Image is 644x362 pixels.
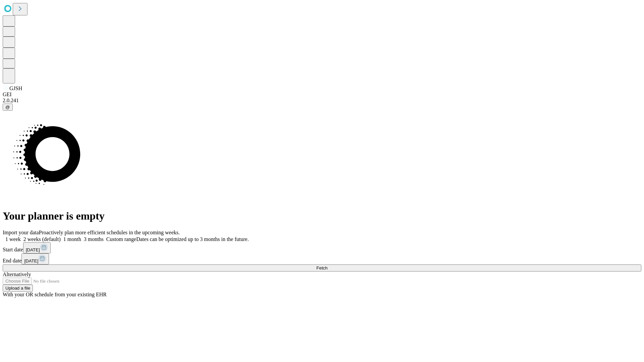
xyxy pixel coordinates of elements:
button: @ [3,104,13,111]
div: Start date [3,242,641,253]
span: Custom range [106,236,136,242]
h1: Your planner is empty [3,210,641,222]
button: [DATE] [21,253,49,264]
div: GEI [3,92,641,98]
div: 2.0.241 [3,98,641,104]
span: 1 week [5,236,21,242]
span: With your OR schedule from your existing EHR [3,292,107,297]
span: 2 weeks (default) [23,236,61,242]
span: 3 months [84,236,104,242]
button: Upload a file [3,285,33,292]
span: Dates can be optimized up to 3 months in the future. [136,236,249,242]
span: 1 month [63,236,81,242]
span: Proactively plan more efficient schedules in the upcoming weeks. [39,230,180,235]
span: Import your data [3,230,39,235]
span: GJSH [9,85,22,91]
button: [DATE] [23,242,51,253]
div: End date [3,253,641,264]
button: Fetch [3,264,641,271]
span: [DATE] [26,247,40,252]
span: [DATE] [24,258,38,263]
span: Fetch [316,265,327,270]
span: Alternatively [3,271,31,277]
span: @ [5,105,10,110]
